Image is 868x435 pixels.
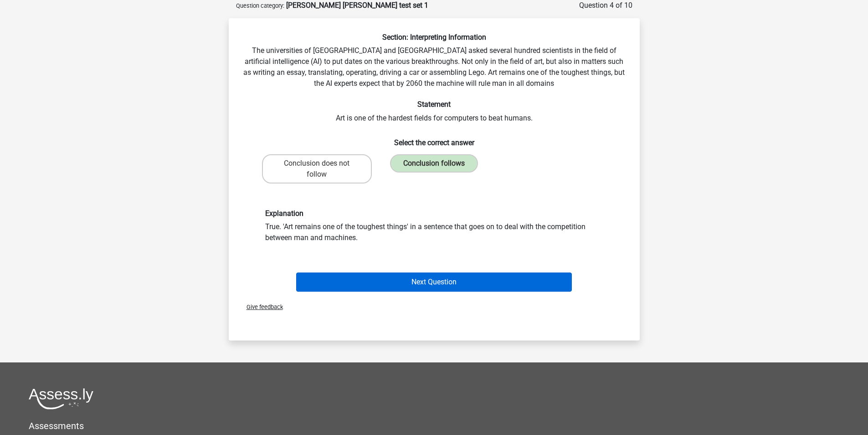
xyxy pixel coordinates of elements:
button: Next Question [296,273,572,292]
img: Assessly logo [29,388,93,409]
label: Conclusion does not follow [262,154,372,183]
h5: Assessments [29,420,839,431]
h6: Statement [243,100,625,109]
label: Conclusion follows [390,154,478,173]
div: The universities of [GEOGRAPHIC_DATA] and [GEOGRAPHIC_DATA] asked several hundred scientists in t... [232,33,636,295]
h6: Select the correct answer [243,131,625,147]
h6: Section: Interpreting Information [243,33,625,42]
div: True. 'Art remains one of the toughest things' in a sentence that goes on to deal with the compet... [258,209,610,243]
small: Question category: [236,2,284,9]
h6: Explanation [265,209,603,218]
span: Give feedback [239,304,283,310]
strong: [PERSON_NAME] [PERSON_NAME] test set 1 [286,1,428,10]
